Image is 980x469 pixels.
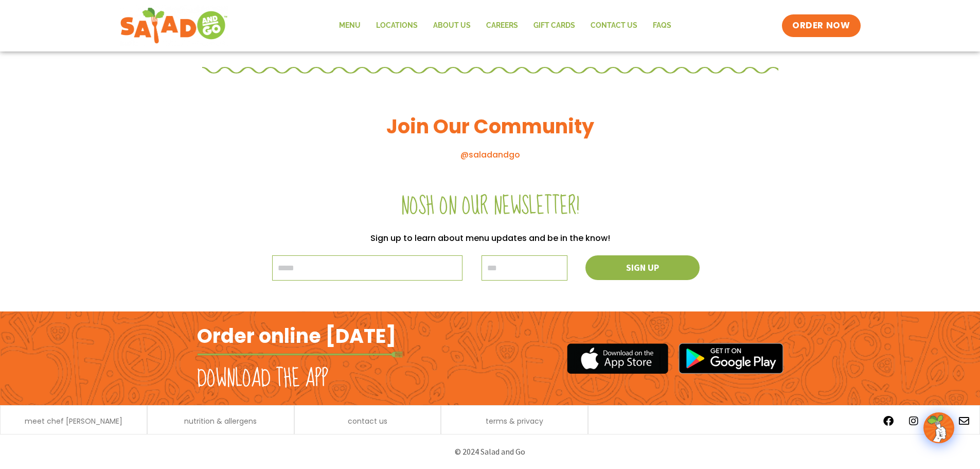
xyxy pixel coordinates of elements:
[567,342,668,375] img: appstore
[782,14,860,37] a: ORDER NOW
[460,149,520,161] a: @saladandgo
[348,418,387,425] a: contact us
[526,14,583,38] a: GIFT CARDS
[924,413,953,442] img: wpChatIcon
[331,14,368,38] a: Menu
[425,14,478,38] a: About Us
[585,255,700,280] button: Sign up
[120,5,228,46] img: new-SAG-logo-768×292
[197,364,328,393] h2: Download the app
[197,323,396,349] h2: Order online [DATE]
[486,418,543,425] a: terms & privacy
[331,14,679,38] nav: Menu
[202,192,778,221] h2: Nosh on our newsletter!
[368,14,425,38] a: Locations
[202,445,778,459] p: © 2024 Salad and Go
[583,14,645,38] a: Contact Us
[202,231,778,245] p: Sign up to learn about menu updates and be in the know!
[184,418,257,425] a: nutrition & allergens
[626,263,659,272] span: Sign up
[197,352,403,357] img: fork
[792,20,850,32] span: ORDER NOW
[202,114,778,139] h3: Join Our Community
[25,418,122,425] a: meet chef [PERSON_NAME]
[645,14,679,38] a: FAQs
[679,343,783,374] img: google_play
[478,14,526,38] a: Careers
